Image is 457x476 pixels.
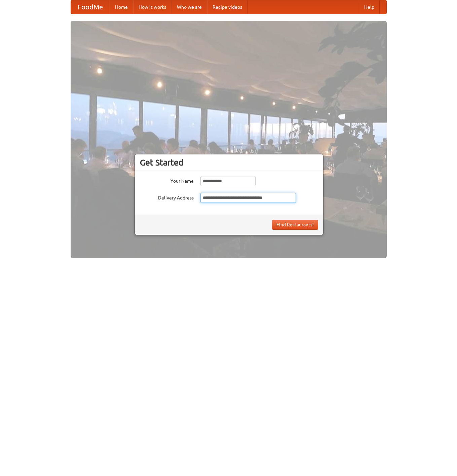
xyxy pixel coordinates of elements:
label: Delivery Address [140,193,194,201]
h3: Get Started [140,157,318,168]
a: Home [110,0,133,14]
a: Help [359,0,380,14]
button: Find Restaurants! [272,220,318,230]
a: How it works [133,0,172,14]
a: Who we are [172,0,207,14]
a: Recipe videos [207,0,247,14]
a: FoodMe [71,0,110,14]
label: Your Name [140,176,194,184]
